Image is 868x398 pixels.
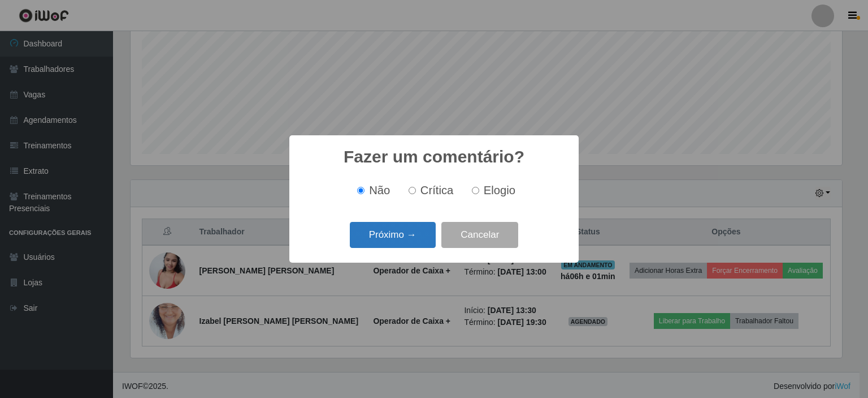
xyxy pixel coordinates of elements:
input: Elogio [472,187,479,194]
input: Crítica [409,187,416,194]
span: Crítica [420,184,454,196]
button: Cancelar [441,222,518,249]
button: Próximo → [350,222,436,249]
span: Não [369,184,390,196]
input: Não [357,187,364,194]
span: Elogio [484,184,515,196]
h2: Fazer um comentário? [344,147,524,167]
